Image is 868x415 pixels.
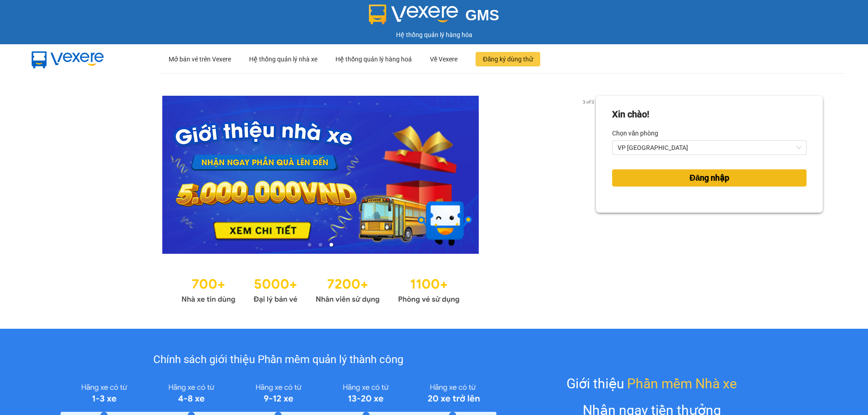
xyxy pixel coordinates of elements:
div: Giới thiệu [566,373,737,394]
li: slide item 3 [330,243,333,247]
span: GMS [465,7,499,23]
div: Về Vexere [430,45,458,74]
img: logo 2 [369,5,458,24]
img: Statistics.png [181,272,460,306]
button: Đăng ký dùng thử [476,52,540,66]
div: Mở bán vé trên Vexere [169,45,231,74]
div: Hệ thống quản lý nhà xe [249,45,317,74]
li: slide item 1 [308,243,311,247]
label: Chọn văn phòng [612,126,658,140]
button: previous slide / item [45,96,58,254]
span: Phần mềm Nhà xe [627,373,737,394]
span: Đăng nhập [689,172,729,184]
div: Hệ thống quản lý hàng hóa [2,30,866,40]
span: Đăng ký dùng thử [483,54,533,64]
div: Xin chào! [612,107,649,121]
button: next slide / item [583,96,596,254]
div: Hệ thống quản lý hàng hoá [335,45,412,74]
p: 3 of 3 [580,96,596,107]
div: Chính sách giới thiệu Phần mềm quản lý thành công [61,351,496,368]
span: VP Mỹ Đình [618,141,801,154]
img: mbUUG5Q.png [23,44,113,74]
a: GMS [369,14,500,21]
li: slide item 2 [319,243,322,247]
button: Đăng nhập [612,169,807,187]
